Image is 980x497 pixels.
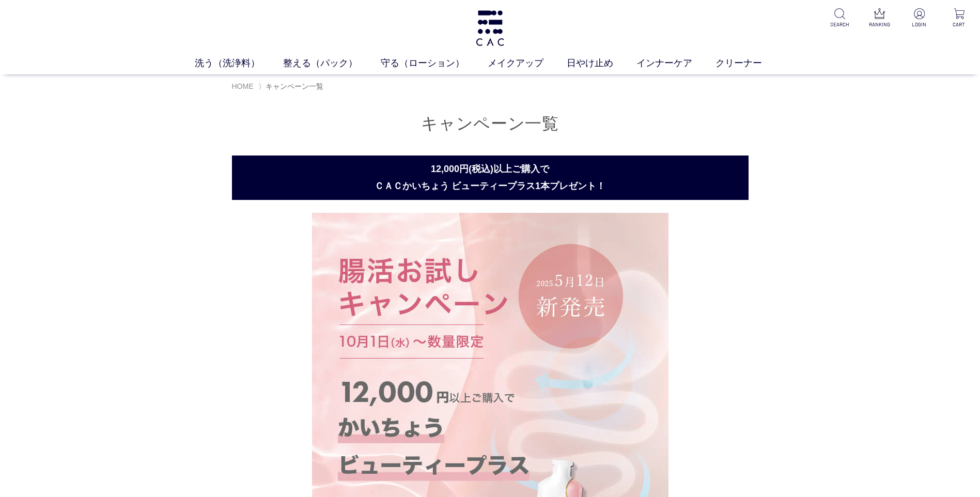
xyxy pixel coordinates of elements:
[907,21,932,28] p: LOGIN
[636,56,715,70] a: インナーケア
[946,8,972,28] a: CART
[827,21,852,28] p: SEARCH
[567,56,636,70] a: 日やけ止め
[488,56,567,70] a: メイクアップ
[867,8,892,28] a: RANKING
[715,56,785,70] a: クリーナー
[283,56,381,70] a: 整える（パック）
[195,56,283,70] a: 洗う（洗浄料）
[946,21,972,28] p: CART
[827,8,852,28] a: SEARCH
[266,82,323,90] span: キャンペーン一覧
[381,56,488,70] a: 守る（ローション）
[474,10,506,46] img: logo
[867,21,892,28] p: RANKING
[907,8,932,28] a: LOGIN
[232,82,254,90] a: HOME
[232,113,749,135] h1: キャンペーン一覧
[232,156,749,200] h2: 12,000円(税込)以上ご購入で ＣＡＣかいちょう ビューティープラス1本プレゼント！
[258,82,326,91] li: 〉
